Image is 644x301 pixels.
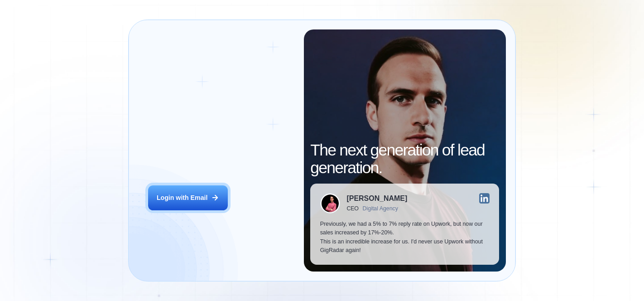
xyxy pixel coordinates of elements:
h2: The next generation of lead generation. [310,141,499,177]
p: Previously, we had a 5% to 7% reply rate on Upwork, but now our sales increased by 17%-20%. This ... [320,220,490,255]
div: [PERSON_NAME] [347,195,408,202]
div: Digital Agency [363,205,398,212]
div: CEO [347,205,359,212]
button: Login with Email [148,185,228,210]
div: Login with Email [157,194,208,203]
